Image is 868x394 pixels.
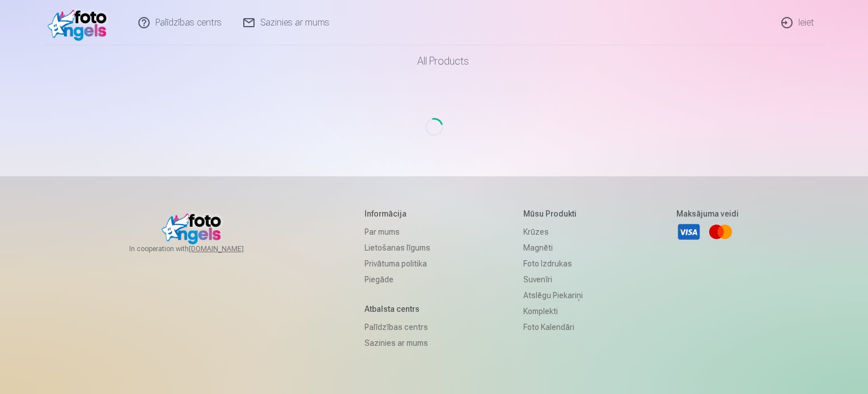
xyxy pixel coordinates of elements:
[386,45,482,77] a: All products
[523,240,583,256] a: Magnēti
[523,224,583,240] a: Krūzes
[523,208,583,219] h5: Mūsu produkti
[189,244,271,253] a: [DOMAIN_NAME]
[676,208,739,219] h5: Maksājuma veidi
[48,5,113,41] img: /v1
[365,335,430,351] a: Sazinies ar mums
[708,219,733,244] a: Mastercard
[523,256,583,272] a: Foto izdrukas
[365,272,430,287] a: Piegāde
[365,224,430,240] a: Par mums
[129,244,271,253] span: In cooperation with
[365,319,430,335] a: Palīdzības centrs
[365,256,430,272] a: Privātuma politika
[523,303,583,319] a: Komplekti
[365,240,430,256] a: Lietošanas līgums
[365,208,430,219] h5: Informācija
[676,219,701,244] a: Visa
[523,287,583,303] a: Atslēgu piekariņi
[523,272,583,287] a: Suvenīri
[365,303,430,315] h5: Atbalsta centrs
[523,319,583,335] a: Foto kalendāri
